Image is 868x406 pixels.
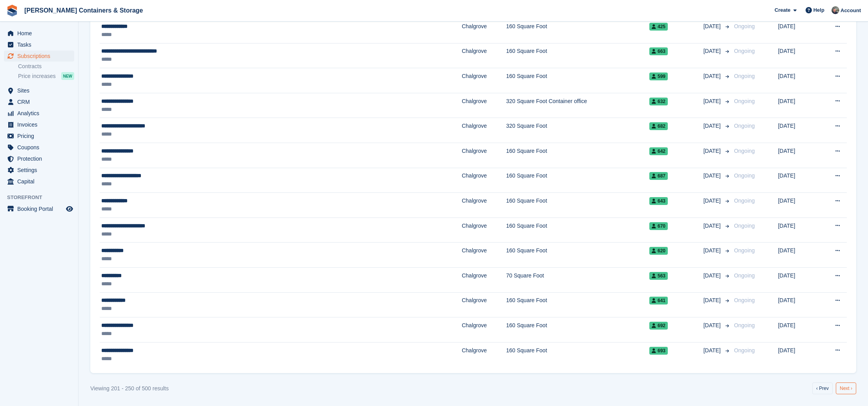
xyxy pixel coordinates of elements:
[462,342,506,367] td: Chalgrove
[841,7,861,14] span: Account
[462,93,506,118] td: Chalgrove
[17,153,64,164] span: Protection
[462,43,506,68] td: Chalgrove
[778,143,818,168] td: [DATE]
[704,321,722,330] span: [DATE]
[734,247,755,254] span: Ongoing
[462,18,506,43] td: Chalgrove
[506,93,649,118] td: 320 Square Foot Container office
[704,272,722,280] span: [DATE]
[506,268,649,293] td: 70 Square Foot
[704,296,722,304] span: [DATE]
[704,72,722,80] span: [DATE]
[812,382,833,394] a: Previous
[704,172,722,180] span: [DATE]
[21,4,146,17] a: [PERSON_NAME] Containers & Storage
[778,18,818,43] td: [DATE]
[649,147,668,155] span: 642
[836,382,856,394] a: Next
[778,68,818,93] td: [DATE]
[506,118,649,143] td: 320 Square Foot
[506,292,649,317] td: 160 Square Foot
[734,172,755,179] span: Ongoing
[649,122,668,130] span: 682
[778,193,818,218] td: [DATE]
[462,193,506,218] td: Chalgrove
[462,68,506,93] td: Chalgrove
[506,243,649,268] td: 160 Square Foot
[704,47,722,55] span: [DATE]
[649,72,668,80] span: 599
[506,68,649,93] td: 160 Square Foot
[778,43,818,68] td: [DATE]
[462,268,506,293] td: Chalgrove
[17,119,64,130] span: Invoices
[506,43,649,68] td: 160 Square Foot
[734,73,755,79] span: Ongoing
[17,142,64,153] span: Coupons
[778,168,818,193] td: [DATE]
[649,197,668,205] span: 643
[506,217,649,243] td: 160 Square Foot
[704,97,722,105] span: [DATE]
[778,268,818,293] td: [DATE]
[18,72,56,80] span: Price increases
[704,147,722,155] span: [DATE]
[4,130,74,141] a: menu
[7,194,78,201] span: Storefront
[4,51,74,62] a: menu
[811,382,858,394] nav: Pages
[704,22,722,31] span: [DATE]
[734,48,755,54] span: Ongoing
[506,18,649,43] td: 160 Square Foot
[4,176,74,187] a: menu
[506,193,649,218] td: 160 Square Foot
[778,217,818,243] td: [DATE]
[4,85,74,96] a: menu
[649,172,668,180] span: 687
[17,176,64,187] span: Capital
[734,272,755,279] span: Ongoing
[778,317,818,343] td: [DATE]
[734,148,755,154] span: Ongoing
[778,342,818,367] td: [DATE]
[649,322,668,330] span: 692
[462,217,506,243] td: Chalgrove
[17,96,64,107] span: CRM
[778,93,818,118] td: [DATE]
[4,165,74,176] a: menu
[778,243,818,268] td: [DATE]
[4,203,74,214] a: menu
[4,39,74,50] a: menu
[4,96,74,107] a: menu
[649,222,668,230] span: 670
[4,153,74,164] a: menu
[734,98,755,104] span: Ongoing
[734,223,755,229] span: Ongoing
[778,292,818,317] td: [DATE]
[704,197,722,205] span: [DATE]
[778,118,818,143] td: [DATE]
[4,108,74,119] a: menu
[506,317,649,343] td: 160 Square Foot
[17,85,64,96] span: Sites
[831,6,839,14] img: Adam Greenhalgh
[506,143,649,168] td: 160 Square Foot
[18,63,74,70] a: Contracts
[18,72,74,80] a: Price increases NEW
[17,130,64,141] span: Pricing
[462,143,506,168] td: Chalgrove
[704,222,722,230] span: [DATE]
[734,297,755,303] span: Ongoing
[734,23,755,29] span: Ongoing
[17,51,64,62] span: Subscriptions
[734,198,755,204] span: Ongoing
[704,346,722,355] span: [DATE]
[462,292,506,317] td: Chalgrove
[61,72,74,80] div: NEW
[734,322,755,328] span: Ongoing
[6,5,18,16] img: stora-icon-8386f47178a22dfd0bd8f6a31ec36ba5ce8667c1dd55bd0f319d3a0aa187defe.svg
[649,47,668,55] span: 663
[90,384,169,393] div: Viewing 201 - 250 of 500 results
[462,317,506,343] td: Chalgrove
